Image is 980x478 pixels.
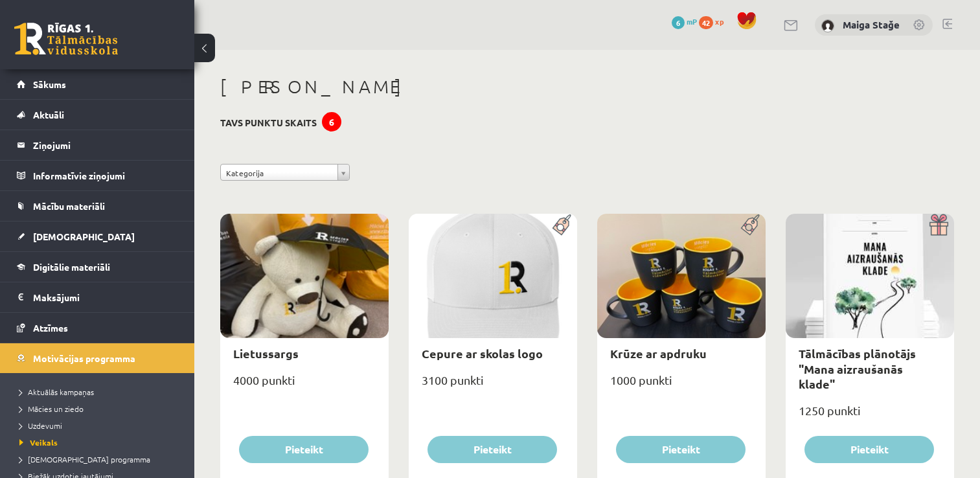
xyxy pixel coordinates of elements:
a: Digitālie materiāli [17,252,178,282]
a: Rīgas 1. Tālmācības vidusskola [14,23,118,55]
a: Maiga Stağe [843,18,900,31]
a: Aktuālās kampaņas [19,386,181,398]
a: Kategorija [220,164,350,181]
a: [DEMOGRAPHIC_DATA] [17,222,178,251]
span: mP [687,16,697,27]
span: 42 [699,16,713,29]
img: Populāra prece [548,214,577,236]
div: 3100 punkti [409,369,577,402]
img: Dāvana ar pārsteigumu [925,214,954,236]
a: Sākums [17,69,178,99]
span: 6 [672,16,685,29]
a: Atzīmes [17,313,178,343]
button: Pieteikt [239,436,369,463]
button: Pieteikt [804,436,934,463]
div: 1000 punkti [597,369,766,402]
span: Kategorija [226,165,332,181]
a: 42 xp [699,16,730,27]
a: [DEMOGRAPHIC_DATA] programma [19,453,181,465]
a: Mācību materiāli [17,191,178,221]
h3: Tavs punktu skaits [220,117,317,128]
legend: Maksājumi [33,282,178,312]
span: Aktuāli [33,109,64,120]
h1: [PERSON_NAME] [220,76,954,98]
img: Populāra prece [736,214,766,236]
a: Lietussargs [233,346,299,361]
a: Uzdevumi [19,420,181,431]
span: Aktuālās kampaņas [19,387,94,397]
span: xp [715,16,724,27]
a: Ziņojumi [17,130,178,160]
div: 6 [322,112,341,131]
button: Pieteikt [616,436,746,463]
a: Cepure ar skolas logo [422,346,543,361]
a: Motivācijas programma [17,343,178,373]
span: Motivācijas programma [33,352,135,364]
span: Sākums [33,78,66,90]
span: [DEMOGRAPHIC_DATA] programma [19,454,150,464]
a: 6 mP [672,16,697,27]
a: Maksājumi [17,282,178,312]
legend: Ziņojumi [33,130,178,160]
span: Atzīmes [33,322,68,334]
div: 1250 punkti [786,400,954,432]
span: [DEMOGRAPHIC_DATA] [33,231,135,242]
legend: Informatīvie ziņojumi [33,161,178,190]
a: Mācies un ziedo [19,403,181,415]
img: Maiga Stağe [821,19,834,32]
span: Veikals [19,437,58,448]
a: Tālmācības plānotājs "Mana aizraušanās klade" [799,346,916,391]
div: 4000 punkti [220,369,389,402]
a: Krūze ar apdruku [610,346,707,361]
button: Pieteikt [427,436,557,463]
span: Digitālie materiāli [33,261,110,273]
a: Veikals [19,437,181,448]
span: Mācies un ziedo [19,404,84,414]
a: Aktuāli [17,100,178,130]
span: Mācību materiāli [33,200,105,212]
span: Uzdevumi [19,420,62,431]
a: Informatīvie ziņojumi [17,161,178,190]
